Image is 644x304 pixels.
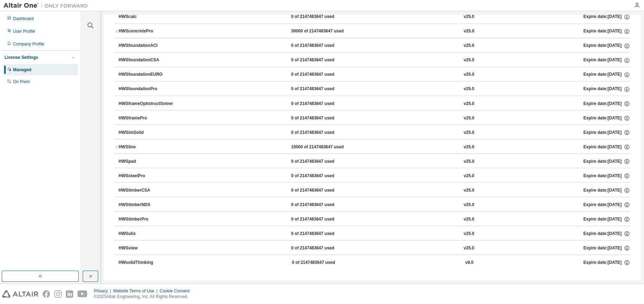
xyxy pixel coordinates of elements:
[291,86,354,92] div: 0 of 2147483647 used
[119,144,182,150] div: HWSline
[119,240,630,256] button: HWSview0 of 2147483647 usedv25.0Expire date:[DATE]
[463,86,474,92] div: v25.0
[583,230,630,237] div: Expire date: [DATE]
[119,14,182,20] div: HWScalc
[119,197,630,212] button: HWStimberNDS0 of 2147483647 usedv25.0Expire date:[DATE]
[13,67,31,73] div: Managed
[463,216,474,222] div: v25.0
[291,187,354,193] div: 0 of 2147483647 used
[291,173,354,179] div: 0 of 2147483647 used
[119,129,182,136] div: HWSimSolid
[463,245,474,251] div: v25.0
[463,144,474,150] div: v25.0
[583,158,630,165] div: Expire date: [DATE]
[583,216,630,222] div: Expire date: [DATE]
[463,201,474,208] div: v25.0
[119,187,182,193] div: HWStimberCSA
[583,245,630,251] div: Expire date: [DATE]
[291,158,354,165] div: 0 of 2147483647 used
[583,100,630,107] div: Expire date: [DATE]
[119,216,182,222] div: HWStimberPro
[77,290,88,298] img: youtube.svg
[119,154,630,169] button: HWSpad0 of 2147483647 usedv25.0Expire date:[DATE]
[119,96,630,111] button: HWSframeOptistructSolver0 of 2147483647 usedv25.0Expire date:[DATE]
[119,81,630,97] button: HWSfoundationPro0 of 2147483647 usedv25.0Expire date:[DATE]
[291,216,354,222] div: 0 of 2147483647 used
[291,43,354,49] div: 0 of 2147483647 used
[583,43,630,49] div: Expire date: [DATE]
[291,230,354,237] div: 0 of 2147483647 used
[2,290,38,298] img: altair_logo.svg
[119,86,182,92] div: HWSfoundationPro
[291,115,354,121] div: 0 of 2147483647 used
[113,288,159,294] div: Website Terms of Use
[119,115,182,121] div: HWSframePro
[119,158,182,165] div: HWSpad
[119,230,182,237] div: HWSulis
[119,110,630,126] button: HWSframePro0 of 2147483647 usedv25.0Expire date:[DATE]
[43,290,50,298] img: facebook.svg
[4,2,91,9] img: Altair One
[463,43,474,49] div: v25.0
[463,129,474,136] div: v25.0
[583,201,630,208] div: Expire date: [DATE]
[583,187,630,193] div: Expire date: [DATE]
[119,100,182,107] div: HWSframeOptistructSolver
[119,9,630,25] button: HWScalc0 of 2147483647 usedv25.0Expire date:[DATE]
[463,57,474,63] div: v25.0
[119,245,182,251] div: HWSview
[463,173,474,179] div: v25.0
[291,72,354,78] div: 0 of 2147483647 used
[583,173,630,179] div: Expire date: [DATE]
[119,57,182,63] div: HWSfoundationCSA
[291,100,354,107] div: 0 of 2147483647 used
[13,16,34,21] div: Dashboard
[159,288,194,294] div: Cookie Consent
[463,230,474,237] div: v25.0
[94,294,194,300] p: © 2025 Altair Engineering, Inc. All Rights Reserved.
[583,259,630,266] div: Expire date: [DATE]
[463,28,474,35] div: v25.0
[94,288,113,294] div: Privacy
[463,158,474,165] div: v25.0
[465,259,473,266] div: v8.0
[119,72,182,78] div: HWSfoundationEURO
[583,144,630,150] div: Expire date: [DATE]
[66,290,73,298] img: linkedin.svg
[119,125,630,140] button: HWSimSolid0 of 2147483647 usedv25.0Expire date:[DATE]
[54,290,62,298] img: instagram.svg
[291,28,354,35] div: 30000 of 2147483647 used
[119,201,182,208] div: HWStimberNDS
[114,24,630,39] button: HWSconcretePro30000 of 2147483647 usedv25.0Expire date:[DATE]
[291,201,354,208] div: 0 of 2147483647 used
[583,14,630,20] div: Expire date: [DATE]
[583,115,630,121] div: Expire date: [DATE]
[119,259,182,266] div: HWsolidThinking
[119,173,182,179] div: HWSsteelPro
[13,29,35,34] div: User Profile
[119,226,630,241] button: HWSulis0 of 2147483647 usedv25.0Expire date:[DATE]
[463,72,474,78] div: v25.0
[119,211,630,227] button: HWStimberPro0 of 2147483647 usedv25.0Expire date:[DATE]
[583,57,630,63] div: Expire date: [DATE]
[291,129,354,136] div: 0 of 2147483647 used
[291,57,354,63] div: 0 of 2147483647 used
[463,115,474,121] div: v25.0
[119,67,630,82] button: HWSfoundationEURO0 of 2147483647 usedv25.0Expire date:[DATE]
[291,144,354,150] div: 10000 of 2147483647 used
[583,72,630,78] div: Expire date: [DATE]
[291,245,354,251] div: 0 of 2147483647 used
[5,55,38,60] div: License Settings
[119,43,182,49] div: HWSfoundationACI
[13,79,30,85] div: On Prem
[291,14,354,20] div: 0 of 2147483647 used
[119,38,630,54] button: HWSfoundationACI0 of 2147483647 usedv25.0Expire date:[DATE]
[13,41,44,47] div: Company Profile
[119,168,630,184] button: HWSsteelPro0 of 2147483647 usedv25.0Expire date:[DATE]
[119,28,182,35] div: HWSconcretePro
[119,255,630,270] button: HWsolidThinking0 of 2147483647 usedv8.0Expire date:[DATE]
[119,182,630,198] button: HWStimberCSA0 of 2147483647 usedv25.0Expire date:[DATE]
[463,14,474,20] div: v25.0
[583,129,630,136] div: Expire date: [DATE]
[463,187,474,193] div: v25.0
